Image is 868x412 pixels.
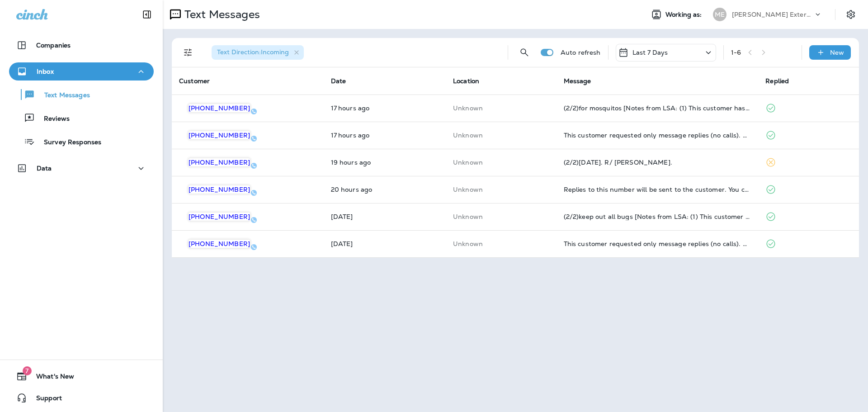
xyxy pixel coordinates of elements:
span: What's New [27,373,74,384]
p: This customer does not have a last location and the phone number they messaged is not assigned to... [453,104,549,112]
span: Working as: [665,11,704,19]
span: [PHONE_NUMBER] [189,240,250,248]
button: Reviews [9,109,154,128]
button: Survey Responses [9,132,154,151]
span: Customer [179,77,210,85]
span: Support [27,394,62,405]
span: Text Direction : Incoming [217,48,289,56]
div: This customer requested only message replies (no calls). Reply here or respond via your LSA dashb... [564,132,751,139]
span: Location [453,77,479,85]
span: Message [564,77,591,85]
button: Text Messages [9,85,154,104]
button: Companies [9,36,154,54]
p: Reviews [35,115,70,123]
div: (2/2)for mosquitos [Notes from LSA: (1) This customer has requested a quote (2) This customer has... [564,104,751,112]
div: This customer requested only message replies (no calls). Reply here or respond via your LSA dashb... [564,240,751,247]
span: [PHONE_NUMBER] [189,213,250,221]
span: [PHONE_NUMBER] [189,158,250,166]
p: Sep 3, 2025 08:54 AM [331,213,439,220]
p: Inbox [37,68,54,75]
p: Auto refresh [561,49,601,56]
span: [PHONE_NUMBER] [189,104,250,112]
span: 7 [23,366,32,375]
div: ME [713,8,726,21]
button: 7What's New [9,367,154,385]
p: Sep 2, 2025 02:37 PM [331,240,439,247]
div: Replies to this number will be sent to the customer. You can also choose to call the customer thr... [564,186,751,193]
p: This customer does not have a last location and the phone number they messaged is not assigned to... [453,159,549,166]
p: Data [37,165,52,172]
span: Date [331,77,346,85]
p: Survey Responses [35,138,101,147]
button: Support [9,389,154,407]
span: [PHONE_NUMBER] [189,131,250,139]
button: Search Messages [515,43,533,62]
button: Data [9,159,154,177]
button: Collapse Sidebar [134,5,160,24]
p: Text Messages [181,8,260,21]
div: (2/2)keep out all bugs [Notes from LSA: (1) This customer has requested a quote (2) This customer... [564,213,751,220]
p: Sep 8, 2025 03:29 PM [331,132,439,139]
p: This customer does not have a last location and the phone number they messaged is not assigned to... [453,213,549,220]
button: Inbox [9,62,154,81]
p: This customer does not have a last location and the phone number they messaged is not assigned to... [453,186,549,193]
p: Text Messages [35,91,90,100]
span: Replied [765,77,789,85]
p: This customer does not have a last location and the phone number they messaged is not assigned to... [453,240,549,247]
p: [PERSON_NAME] Exterminating [732,11,813,18]
span: [PHONE_NUMBER] [189,185,250,194]
p: Last 7 Days [632,49,668,56]
p: Companies [36,42,71,49]
button: Settings [843,6,859,23]
div: 1 - 6 [731,49,741,56]
button: Filters [179,43,197,62]
p: New [830,49,844,56]
div: Text Direction:Incoming [212,45,304,60]
p: Sep 8, 2025 04:06 PM [331,104,439,112]
div: (2/2)Thursday. R/ Michael Coffey. [564,159,751,166]
p: This customer does not have a last location and the phone number they messaged is not assigned to... [453,132,549,139]
p: Sep 8, 2025 02:03 PM [331,159,439,166]
p: Sep 8, 2025 12:50 PM [331,186,439,193]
